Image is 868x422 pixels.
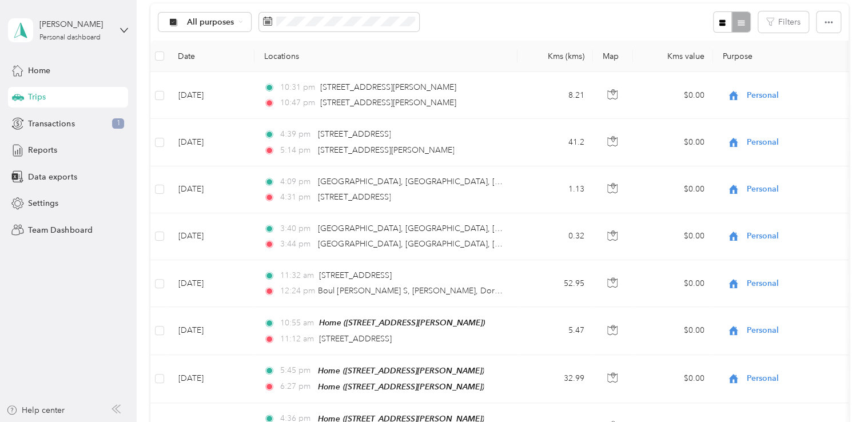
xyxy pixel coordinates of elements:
[280,285,313,297] span: 12:24 pm
[517,119,593,166] td: 41.2
[28,171,77,183] span: Data exports
[517,72,593,119] td: 8.21
[318,366,484,375] span: Home ([STREET_ADDRESS][PERSON_NAME])
[633,41,713,72] th: Kms value
[747,136,851,149] span: Personal
[280,128,313,141] span: 4:39 pm
[318,129,391,139] span: [STREET_ADDRESS]
[318,177,574,186] span: [GEOGRAPHIC_DATA], [GEOGRAPHIC_DATA], [GEOGRAPHIC_DATA]
[280,364,313,377] span: 5:45 pm
[747,277,851,290] span: Personal
[39,34,101,41] div: Personal dashboard
[517,41,593,72] th: Kms (kms)
[517,166,593,213] td: 1.13
[28,65,50,77] span: Home
[280,238,313,250] span: 3:44 pm
[112,118,124,129] span: 1
[187,18,234,26] span: All purposes
[28,224,92,236] span: Team Dashboard
[39,18,111,30] div: [PERSON_NAME]
[318,192,391,202] span: [STREET_ADDRESS]
[320,82,456,92] span: [STREET_ADDRESS][PERSON_NAME]
[280,333,314,345] span: 11:12 am
[747,183,851,196] span: Personal
[169,213,254,260] td: [DATE]
[28,91,46,103] span: Trips
[633,166,713,213] td: $0.00
[280,317,314,329] span: 10:55 am
[280,144,313,157] span: 5:14 pm
[318,224,574,233] span: [GEOGRAPHIC_DATA], [GEOGRAPHIC_DATA], [GEOGRAPHIC_DATA]
[280,81,315,94] span: 10:31 pm
[318,286,591,296] span: Boul [PERSON_NAME] S, [PERSON_NAME], Dorval, [GEOGRAPHIC_DATA]
[28,197,58,209] span: Settings
[318,145,454,155] span: [STREET_ADDRESS][PERSON_NAME]
[633,307,713,355] td: $0.00
[758,11,809,33] button: Filters
[319,334,392,344] span: [STREET_ADDRESS]
[280,222,313,235] span: 3:40 pm
[28,118,74,130] span: Transactions
[319,318,485,327] span: Home ([STREET_ADDRESS][PERSON_NAME])
[169,166,254,213] td: [DATE]
[747,230,851,242] span: Personal
[169,119,254,166] td: [DATE]
[747,372,851,385] span: Personal
[280,380,313,393] span: 6:27 pm
[319,270,392,280] span: [STREET_ADDRESS]
[28,144,57,156] span: Reports
[747,89,851,102] span: Personal
[633,72,713,119] td: $0.00
[318,239,574,249] span: [GEOGRAPHIC_DATA], [GEOGRAPHIC_DATA], [GEOGRAPHIC_DATA]
[169,72,254,119] td: [DATE]
[169,307,254,355] td: [DATE]
[517,307,593,355] td: 5.47
[633,119,713,166] td: $0.00
[633,213,713,260] td: $0.00
[320,98,456,108] span: [STREET_ADDRESS][PERSON_NAME]
[517,213,593,260] td: 0.32
[6,404,65,416] button: Help center
[804,358,868,422] iframe: Everlance-gr Chat Button Frame
[517,355,593,403] td: 32.99
[633,260,713,307] td: $0.00
[280,269,314,282] span: 11:32 am
[169,260,254,307] td: [DATE]
[169,41,254,72] th: Date
[747,324,851,337] span: Personal
[169,355,254,403] td: [DATE]
[280,191,313,204] span: 4:31 pm
[254,41,517,72] th: Locations
[318,382,484,391] span: Home ([STREET_ADDRESS][PERSON_NAME])
[517,260,593,307] td: 52.95
[280,176,313,188] span: 4:09 pm
[633,355,713,403] td: $0.00
[280,97,315,109] span: 10:47 pm
[593,41,633,72] th: Map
